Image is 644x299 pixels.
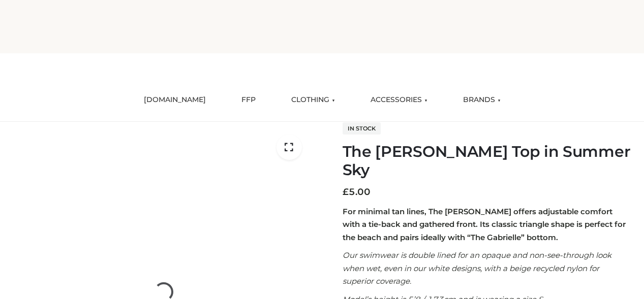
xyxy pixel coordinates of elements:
span: £ [343,186,349,197]
a: [DOMAIN_NAME] [136,89,213,111]
bdi: 5.00 [343,186,371,197]
h1: The [PERSON_NAME] Top in Summer Sky [343,143,632,179]
a: CLOTHING [284,89,343,111]
a: FFP [234,89,263,111]
span: In stock [343,122,381,135]
strong: For minimal tan lines, The [PERSON_NAME] offers adjustable comfort with a tie-back and gathered f... [343,207,626,242]
a: ACCESSORIES [363,89,435,111]
em: Our swimwear is double lined for an opaque and non-see-through look when wet, even in our white d... [343,250,611,286]
a: BRANDS [455,89,508,111]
